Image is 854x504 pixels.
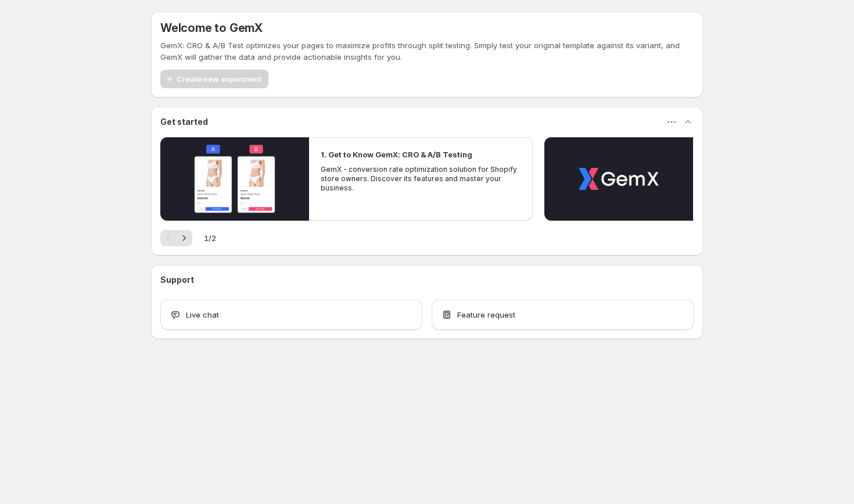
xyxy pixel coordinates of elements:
[160,21,263,35] h5: Welcome to GemX
[204,232,216,244] span: 1 / 2
[176,230,192,246] button: Next
[457,309,515,321] span: Feature request
[160,39,694,63] p: GemX: CRO & A/B Test optimizes your pages to maximize profits through split testing. Simply test ...
[321,165,521,193] p: GemX - conversion rate optimization solution for Shopify store owners. Discover its features and ...
[160,116,208,128] h3: Get started
[544,137,693,221] button: Play video
[160,230,192,246] nav: Pagination
[160,137,309,221] button: Play video
[321,149,472,160] h2: 1. Get to Know GemX: CRO & A/B Testing
[160,274,194,286] h3: Support
[186,309,219,321] span: Live chat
